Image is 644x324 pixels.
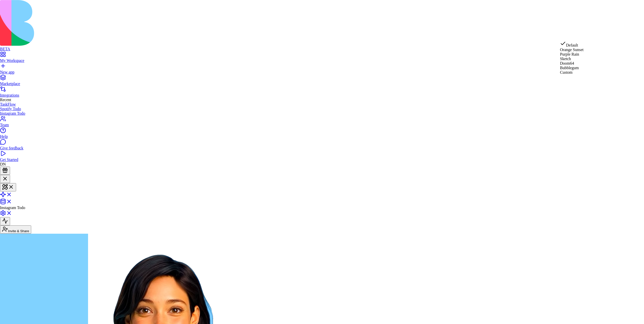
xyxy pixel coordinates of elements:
p: 4 pending, 1 completed [6,17,46,23]
h1: Your Tasks [6,8,46,16]
span: Orange Sunset [560,48,584,52]
span: Sketch [560,57,571,61]
span: Filters [16,35,27,40]
span: Default [566,43,578,47]
span: Purple Rain [560,52,579,56]
span: Bubblegum [560,66,579,70]
span: Doom64 [560,61,574,65]
button: New Task [63,11,100,21]
span: Custom [560,70,573,74]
